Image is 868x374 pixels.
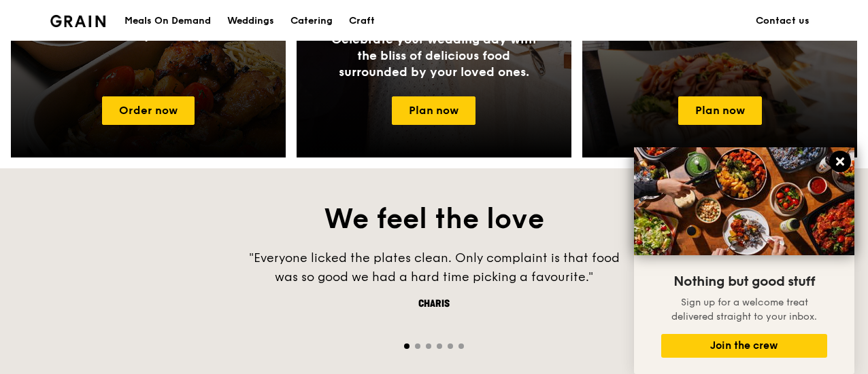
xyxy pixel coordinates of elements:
span: Go to slide 1 [404,343,410,349]
img: DSC07876-Edit02-Large.jpeg [634,147,854,255]
span: Celebrate your wedding day with the bliss of delicious food surrounded by your loved ones. [331,32,536,79]
div: "Everyone licked the plates clean. Only complaint is that food was so good we had a hard time pic... [230,248,638,286]
div: Craft [349,1,375,41]
button: Close [829,151,851,172]
a: Weddings [219,1,282,41]
span: Go to slide 6 [458,343,464,349]
a: Contact us [748,1,818,41]
span: Nothing but good stuff [673,274,815,290]
span: Go to slide 5 [448,343,453,349]
a: Order now [102,96,195,125]
button: Join the crew [661,334,827,358]
img: Grain [50,15,105,27]
span: Go to slide 4 [437,343,442,349]
span: Go to slide 2 [415,343,420,349]
div: Charis [230,297,638,311]
div: Weddings [227,1,274,41]
a: Craft [341,1,383,41]
a: Plan now [678,96,762,125]
a: Catering [282,1,341,41]
div: Meals On Demand [124,1,211,41]
span: Go to slide 3 [426,343,431,349]
span: Sign up for a welcome treat delivered straight to your inbox. [671,297,817,322]
a: Plan now [392,96,475,125]
div: Catering [290,1,333,41]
